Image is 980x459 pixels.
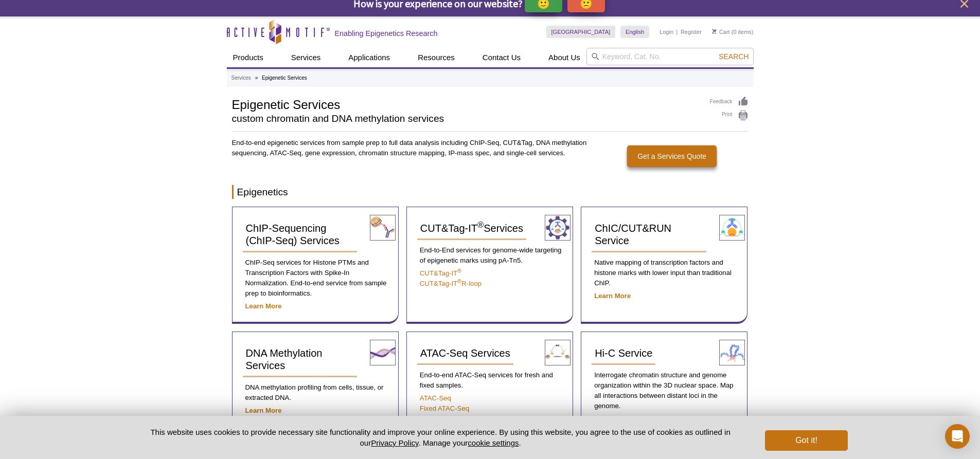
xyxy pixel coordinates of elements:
[370,340,396,365] img: DNA Methylation Services
[417,217,526,240] a: CUT&Tag-IT®Services
[246,347,323,371] span: DNA Methylation Services
[420,280,482,287] a: CUT&Tag-IT®R-loop
[765,430,847,451] button: Got it!
[417,245,562,266] p: End-to-End services for genome-wide targeting of epigenetic marks using pA-Tn5.
[412,48,461,67] a: Resources
[592,342,655,365] a: Hi-C Service
[457,268,461,274] sup: ®
[245,302,282,310] a: Learn More
[681,28,702,35] a: Register
[712,28,730,35] a: Cart
[371,438,418,447] a: Privacy Policy
[255,75,258,81] li: »
[420,347,510,359] span: ATAC-Seq Services
[594,292,631,300] a: Learn More
[245,407,282,414] a: Learn More
[420,394,451,402] a: ATAC-Seq
[262,75,307,81] li: Epigenetic Services
[246,223,340,246] span: ChIP-Sequencing (ChIP-Seq) Services
[370,215,396,241] img: ChIP-Seq Services
[476,48,527,67] a: Contact Us
[420,223,523,234] span: CUT&Tag-IT Services
[420,269,461,277] a: CUT&Tag-IT®
[712,29,717,34] img: Your Cart
[243,217,358,252] a: ChIP-Sequencing (ChIP-Seq) Services
[243,382,388,403] p: DNA methylation profiling from cells, tissue, or extracted DNA.
[285,48,327,67] a: Services
[335,29,438,38] h2: Enabling Epigenetics Research
[243,258,388,299] p: ChIP-Seq services for Histone PTMs and Transcription Factors with Spike-In Normalization. End-to-...
[595,223,671,246] span: ChIC/CUT&RUN Service
[232,114,700,123] h2: custom chromatin and DNA methylation services
[945,424,970,449] div: Open Intercom Messenger
[620,26,649,38] a: English
[417,370,562,391] p: End-to-end ATAC-Seq services for fresh and fixed samples.
[468,438,519,447] button: cookie settings
[710,96,749,107] a: Feedback
[243,342,358,377] a: DNA Methylation Services
[133,427,749,448] p: This website uses cookies to provide necessary site functionality and improve your online experie...
[595,347,652,359] span: Hi-C Service
[719,215,745,241] img: ChIC/CUT&RUN Service
[232,96,700,112] h1: Epigenetic Services
[227,48,270,67] a: Products
[477,221,484,230] sup: ®
[542,48,586,67] a: About Us
[457,278,461,284] sup: ®
[231,74,251,83] a: Services
[417,342,513,365] a: ATAC-Seq Services
[592,258,737,288] p: Native mapping of transcription factors and histone marks with lower input than traditional ChIP.
[716,52,752,61] button: Search
[232,185,749,199] h2: Epigenetics
[594,415,631,423] a: Learn More
[342,48,396,67] a: Applications
[712,26,754,38] li: (0 items)
[545,340,571,365] img: ATAC-Seq Services
[710,110,749,121] a: Print
[232,138,588,158] p: End-to-end epigenetic services from sample prep to full data analysis including ChIP-Seq, CUT&Tag...
[546,26,616,38] a: [GEOGRAPHIC_DATA]
[586,48,754,65] input: Keyword, Cat. No.
[719,340,745,365] img: Hi-C Service
[660,28,673,35] a: Login
[676,26,678,38] li: |
[719,52,749,61] span: Search
[545,215,571,241] img: CUT&Tag-IT® Services
[592,217,706,252] a: ChIC/CUT&RUN Service
[627,145,717,167] a: Get a Services Quote
[420,405,469,412] a: Fixed ATAC-Seq
[592,370,737,411] p: Interrogate chromatin structure and genome organization within the 3D nuclear space. Map all inte...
